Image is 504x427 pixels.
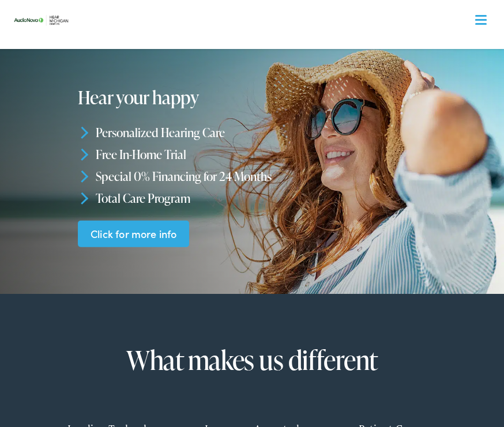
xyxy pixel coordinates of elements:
h1: Hear your happy [78,87,262,107]
li: Total Care Program [78,187,431,209]
a: Click for more info [78,220,189,247]
li: Personalized Hearing Care [78,122,431,143]
li: Free In-Home Trial [78,143,431,165]
h2: What makes us different [56,346,447,375]
li: Special 0% Financing for 24 Months [78,165,431,187]
a: What We Offer [18,46,494,82]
